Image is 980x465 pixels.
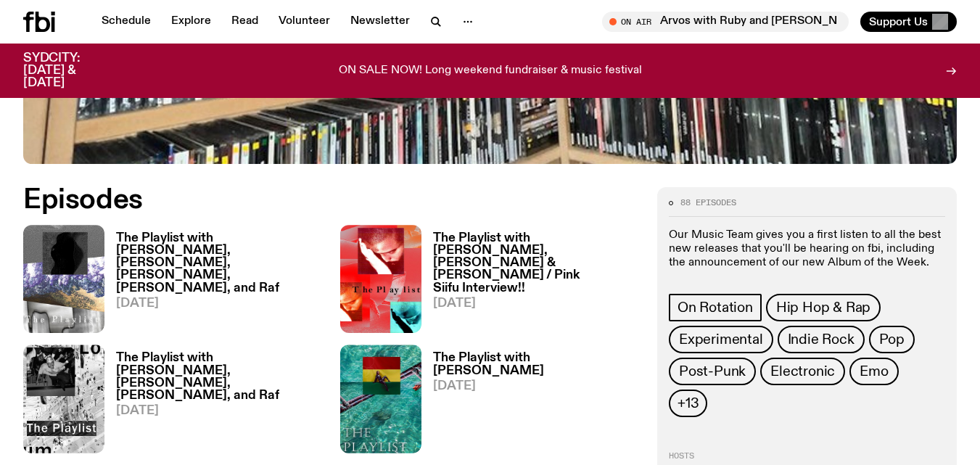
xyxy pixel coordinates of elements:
[760,358,845,385] a: Electronic
[860,363,888,379] span: Emo
[433,232,640,294] h3: The Playlist with [PERSON_NAME], [PERSON_NAME] & [PERSON_NAME] / Pink Siifu Interview!!
[869,15,928,28] span: Support Us
[116,352,323,401] h3: The Playlist with [PERSON_NAME], [PERSON_NAME], [PERSON_NAME], and Raf
[116,297,323,310] span: [DATE]
[679,363,746,379] span: Post-Punk
[869,326,915,353] a: Pop
[849,358,898,385] a: Emo
[162,12,220,32] a: Explore
[766,294,881,321] a: Hip Hop & Rap
[770,363,835,379] span: Electronic
[776,300,870,316] span: Hip Hop & Rap
[342,12,419,32] a: Newsletter
[788,332,855,347] span: Indie Rock
[602,12,849,32] button: On AirArvos with Ruby and [PERSON_NAME]
[879,332,905,347] span: Pop
[680,199,736,207] span: 88 episodes
[433,297,640,310] span: [DATE]
[340,345,421,453] img: The poster for this episode of The Playlist. It features the album artwork for Amaarae's BLACK ST...
[421,232,640,333] a: The Playlist with [PERSON_NAME], [PERSON_NAME] & [PERSON_NAME] / Pink Siifu Interview!![DATE]
[669,326,773,353] a: Experimental
[778,326,865,353] a: Indie Rock
[340,225,421,333] img: The cover image for this episode of The Playlist, featuring the title of the show as well as the ...
[23,187,640,213] h2: Episodes
[339,65,642,78] p: ON SALE NOW! Long weekend fundraiser & music festival
[669,294,762,321] a: On Rotation
[669,390,707,417] button: +13
[433,352,640,376] h3: The Playlist with [PERSON_NAME]
[669,229,945,271] p: Our Music Team gives you a first listen to all the best new releases that you'll be hearing on fb...
[679,332,763,347] span: Experimental
[116,232,323,294] h3: The Playlist with [PERSON_NAME], [PERSON_NAME], [PERSON_NAME], [PERSON_NAME], and Raf
[223,12,267,32] a: Read
[669,358,756,385] a: Post-Punk
[104,352,323,453] a: The Playlist with [PERSON_NAME], [PERSON_NAME], [PERSON_NAME], and Raf[DATE]
[678,395,699,411] span: +13
[104,232,323,333] a: The Playlist with [PERSON_NAME], [PERSON_NAME], [PERSON_NAME], [PERSON_NAME], and Raf[DATE]
[433,380,640,392] span: [DATE]
[270,12,339,32] a: Volunteer
[421,352,640,453] a: The Playlist with [PERSON_NAME][DATE]
[860,12,957,32] button: Support Us
[93,12,160,32] a: Schedule
[116,405,323,417] span: [DATE]
[678,300,753,316] span: On Rotation
[23,52,116,89] h3: SYDCITY: [DATE] & [DATE]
